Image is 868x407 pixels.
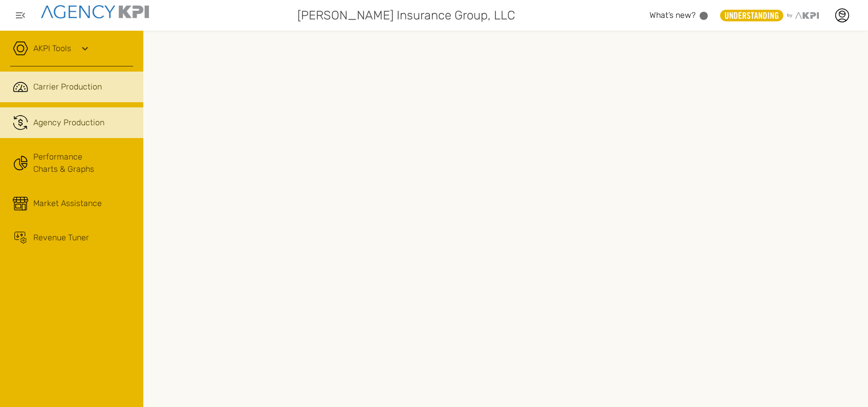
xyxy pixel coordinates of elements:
[33,232,89,244] div: Revenue Tuner
[649,10,696,20] span: What’s new?
[33,197,102,210] div: Market Assistance
[41,5,149,18] img: agencykpi-logo-550x69-2d9e3fa8.png
[33,42,71,55] a: AKPI Tools
[297,6,515,25] span: [PERSON_NAME] Insurance Group, LLC
[33,81,102,93] span: Carrier Production
[33,117,104,129] span: Agency Production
